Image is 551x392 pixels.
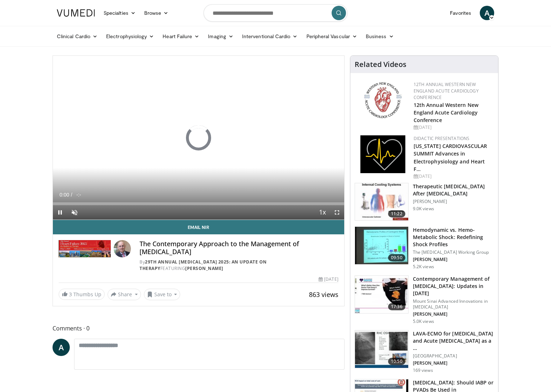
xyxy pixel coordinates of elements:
a: Favorites [446,6,475,20]
h4: Related Videos [355,60,406,69]
a: Clinical Cardio [53,29,102,44]
button: Playback Rate [315,205,330,220]
img: 2496e462-765f-4e8f-879f-a0c8e95ea2b6.150x105_q85_crop-smart_upscale.jpg [355,227,408,264]
a: Peripheral Vascular [302,29,361,44]
span: 10:50 [388,358,405,365]
a: 12th Annual Western New England Acute Cardiology Conference [414,81,479,100]
a: Heart Failure [158,29,204,44]
a: [PERSON_NAME] [185,265,223,271]
a: 09:50 Hemodynamic vs. Hemo-Metabolic Shock: Redefining Shock Profiles The [MEDICAL_DATA] Working ... [355,226,494,270]
span: Comments 0 [53,324,345,333]
a: 29th Annual [MEDICAL_DATA] 2025: An Update on Therapy [140,259,267,271]
p: [GEOGRAPHIC_DATA] [413,353,494,359]
div: By FEATURING [140,259,338,272]
img: 0954f259-7907-4053-a817-32a96463ecc8.png.150x105_q85_autocrop_double_scale_upscale_version-0.2.png [363,81,403,119]
span: 11:22 [388,210,405,217]
img: 243698_0002_1.png.150x105_q85_crop-smart_upscale.jpg [355,183,408,221]
a: Business [361,29,398,44]
a: 10:50 LAVA-ECMO for [MEDICAL_DATA] and Acute [MEDICAL_DATA] as a … [GEOGRAPHIC_DATA] [PERSON_NAME... [355,330,494,373]
p: The [MEDICAL_DATA] Working Group [413,249,494,255]
img: Avatar [114,240,131,257]
div: [DATE] [414,173,492,180]
span: 3 [69,291,72,298]
p: 9.0K views [413,206,434,212]
img: df55f059-d842-45fe-860a-7f3e0b094e1d.150x105_q85_crop-smart_upscale.jpg [355,276,408,313]
p: 169 views [413,368,433,373]
video-js: Video Player [53,56,344,220]
h3: Therapeutic [MEDICAL_DATA] After [MEDICAL_DATA] [413,183,494,197]
a: [US_STATE] CARDIOVASCULAR SUMMIT Advances in Electrophysiology and Heart F… [414,143,487,172]
button: Share [108,289,141,300]
h3: Hemodynamic vs. Hemo-Metabolic Shock: Redefining Shock Profiles [413,226,494,248]
a: 3 Thumbs Up [59,289,105,300]
span: 0:00 [59,192,69,198]
h3: Contemporary Management of [MEDICAL_DATA]: Updates in [DATE] [413,275,494,297]
div: [DATE] [414,124,492,131]
h3: LAVA-ECMO for [MEDICAL_DATA] and Acute [MEDICAL_DATA] as a … [413,330,494,352]
button: Save to [144,289,181,300]
p: [PERSON_NAME] [413,311,494,317]
div: Didactic Presentations [414,135,492,142]
a: Electrophysiology [102,29,158,44]
span: 17:36 [388,303,405,310]
a: Interventional Cardio [238,29,302,44]
a: Browse [140,6,173,20]
div: [DATE] [319,276,338,283]
p: 5.0K views [413,319,434,324]
span: -:- [76,192,81,198]
span: 09:50 [388,254,405,261]
p: Mount Sinai Advanced Innovations in [MEDICAL_DATA] [413,298,494,310]
a: Email Nir [53,220,344,234]
a: 17:36 Contemporary Management of [MEDICAL_DATA]: Updates in [DATE] Mount Sinai Advanced Innovatio... [355,275,494,324]
button: Pause [53,205,67,220]
button: Unmute [67,205,82,220]
button: Fullscreen [330,205,344,220]
span: 863 views [309,290,338,299]
a: 12th Annual Western New England Acute Cardiology Conference [414,102,478,123]
img: 29th Annual Heart Failure 2025: An Update on Therapy [59,240,111,257]
img: bfe982c0-9e0d-464e-928c-882aa48aa4fd.150x105_q85_crop-smart_upscale.jpg [355,330,408,368]
a: A [53,339,70,356]
span: / [71,192,72,198]
img: 1860aa7a-ba06-47e3-81a4-3dc728c2b4cf.png.150x105_q85_autocrop_double_scale_upscale_version-0.2.png [360,135,405,173]
p: 5.2K views [413,264,434,270]
a: A [480,6,494,20]
p: [PERSON_NAME] [413,199,494,204]
h4: The Contemporary Approach to the Management of [MEDICAL_DATA] [140,240,338,256]
a: Imaging [204,29,238,44]
img: VuMedi Logo [57,9,95,17]
a: Specialties [99,6,140,20]
input: Search topics, interventions [204,4,347,22]
a: 11:22 Therapeutic [MEDICAL_DATA] After [MEDICAL_DATA] [PERSON_NAME] 9.0K views [355,183,494,221]
p: [PERSON_NAME] [413,257,494,262]
p: [PERSON_NAME] [413,360,494,366]
div: Progress Bar [53,202,344,205]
